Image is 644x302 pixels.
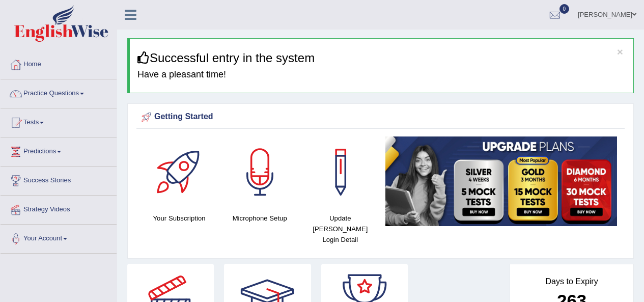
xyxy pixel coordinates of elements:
button: × [617,46,623,57]
span: 0 [559,4,570,14]
a: Home [1,50,117,76]
a: Practice Questions [1,79,117,105]
a: Success Stories [1,167,117,192]
h4: Have a pleasant time! [137,70,626,80]
h4: Microphone Setup [225,213,295,224]
h3: Successful entry in the system [137,51,626,65]
h4: Your Subscription [144,213,214,224]
div: Getting Started [139,109,622,125]
a: Tests [1,108,117,134]
img: small5.jpg [385,136,617,226]
a: Your Account [1,225,117,250]
h4: Days to Expiry [521,277,622,286]
h4: Update [PERSON_NAME] Login Detail [305,213,375,245]
a: Predictions [1,138,117,163]
a: Strategy Videos [1,196,117,221]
